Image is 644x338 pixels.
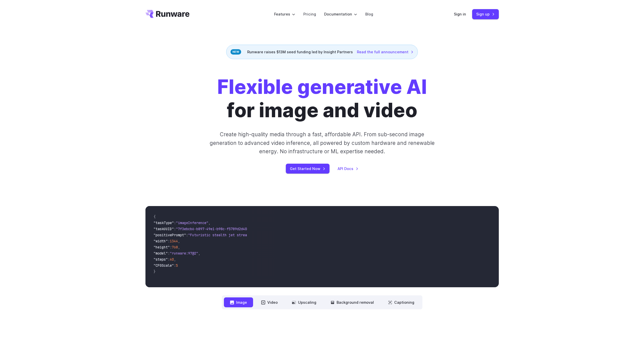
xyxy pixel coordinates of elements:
[217,75,427,122] h1: for image and video
[154,233,186,237] span: "positivePrompt"
[168,239,170,243] span: :
[154,251,168,256] span: "model"
[365,11,373,17] a: Blog
[186,233,188,237] span: :
[209,130,435,156] p: Create high-quality media through a fast, affordable API. From sub-second image generation to adv...
[174,227,176,231] span: :
[170,239,178,243] span: 1344
[198,251,200,256] span: ,
[178,245,180,249] span: ,
[224,297,253,307] button: Image
[174,263,176,268] span: :
[303,11,316,17] a: Pricing
[286,297,322,307] button: Upscaling
[382,297,420,307] button: Captioning
[286,164,329,174] a: Get Started Now
[178,239,180,243] span: ,
[274,11,295,17] label: Features
[188,233,373,237] span: "Futuristic stealth jet streaking through a neon-lit cityscape with glowing purple exhaust"
[154,269,156,274] span: }
[324,297,380,307] button: Background removal
[255,297,284,307] button: Video
[324,11,357,17] label: Documentation
[174,257,176,262] span: ,
[226,45,418,59] div: Runware raises $13M seed funding led by Insight Partners
[154,245,170,249] span: "height"
[154,221,174,225] span: "taskType"
[172,245,178,249] span: 768
[338,166,358,172] a: API Docs
[170,245,172,249] span: :
[208,221,210,225] span: ,
[472,9,499,19] a: Sign up
[176,263,178,268] span: 5
[170,251,198,256] span: "runware:97@2"
[176,227,253,231] span: "7f3ebcb6-b897-49e1-b98c-f5789d2d40d7"
[154,239,168,243] span: "width"
[154,257,168,262] span: "steps"
[168,257,170,262] span: :
[174,221,176,225] span: :
[168,251,170,256] span: :
[154,263,174,268] span: "CFGScale"
[145,10,190,18] a: Go to /
[170,257,174,262] span: 40
[154,214,156,219] span: {
[154,227,174,231] span: "taskUUID"
[217,75,427,99] strong: Flexible generative AI
[176,221,208,225] span: "imageInference"
[357,49,414,55] a: Read the full announcement
[454,11,466,17] a: Sign in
